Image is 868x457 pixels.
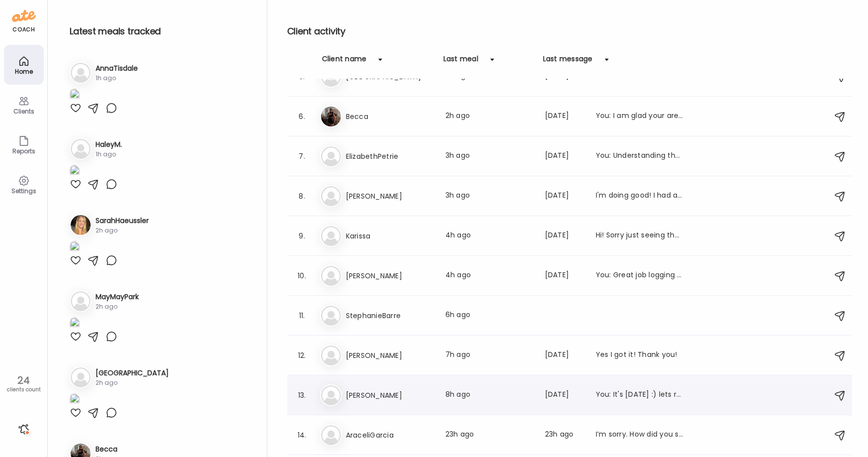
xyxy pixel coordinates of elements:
div: Settings [6,188,42,194]
img: bg-avatar-default.svg [321,425,341,445]
div: [DATE] [545,150,584,162]
h3: AraceliGarcia [346,429,434,441]
img: bg-avatar-default.svg [71,367,91,387]
div: Last message [543,54,593,70]
div: Home [6,68,42,75]
div: 24 [3,374,44,386]
h3: [PERSON_NAME] [346,190,434,202]
div: 12. [296,349,308,361]
div: 3h ago [445,190,533,202]
div: I’m sorry. How did you say to add the screenshot of my zones from my workout on this app? [596,429,683,441]
h3: Karissa [346,230,434,242]
div: 2h ago [445,111,533,122]
h3: MayMayPark [96,292,139,302]
img: bg-avatar-default.svg [321,186,341,206]
img: images%2FeuW4ehXdTjTQwoR7NFNaLRurhjQ2%2F3IClUJ36N1ThUleJQfHs%2Fv3Vh76hcpYCvivCi8nI5_1080 [70,241,80,254]
div: 7. [296,150,308,162]
div: 8h ago [445,389,533,401]
div: 7h ago [445,349,533,361]
img: bg-avatar-default.svg [321,306,341,326]
div: 6. [296,111,308,122]
div: You: It's [DATE] :) lets reset. [596,389,683,401]
div: 23h ago [445,429,533,441]
div: [DATE] [545,111,584,122]
div: Hi! Sorry just seeing these! I did, shut off alarms, cleared schedule, took a walk grabbed some c... [596,230,683,242]
div: Last meal [443,54,478,70]
div: clients count [3,386,44,393]
div: 23h ago [545,429,584,441]
h2: Latest meals tracked [70,24,251,39]
div: 14. [296,429,308,441]
div: Client name [322,54,367,70]
img: avatars%2FvTftA8v5t4PJ4mYtYO3Iw6ljtGM2 [321,107,341,126]
h3: Becca [346,111,434,122]
img: bg-avatar-default.svg [321,345,341,365]
div: [DATE] [545,270,584,282]
div: 10. [296,270,308,282]
img: avatars%2FeuW4ehXdTjTQwoR7NFNaLRurhjQ2 [71,215,91,235]
h3: StephanieBarre [346,310,434,322]
h3: Becca [96,444,117,455]
div: 2h ago [96,378,169,387]
div: 13. [296,389,308,401]
div: 2h ago [96,226,149,235]
img: images%2FnqEos4dlPfU1WAEMgzCZDTUbVOs2%2FwKCmxQyCUnFdMiBsj8Rb%2FQRrgSwsZARdCAcHqIaU4_1080 [70,165,80,178]
h3: AnnaTisdale [96,63,138,74]
div: 8. [296,190,308,202]
div: 3h ago [445,150,533,162]
img: bg-avatar-default.svg [71,139,91,159]
div: I'm doing good! I had a bad day [DATE] but I'm feeling in track [DATE] [596,190,683,202]
img: images%2FNyLf4wViYihQqkpcQ3efeS4lZeI2%2F6ntOCUh0x5mlsmwVdlkp%2FcqFinRzWJDb7skSMRbd9_1080 [70,317,80,331]
h3: [PERSON_NAME] [346,270,434,282]
div: [DATE] [545,389,584,401]
img: bg-avatar-default.svg [71,291,91,311]
div: You: I am glad your are feeling satisfied and guilt-free with your food! Keep it up :) [596,111,683,122]
div: 4h ago [445,270,533,282]
h3: [GEOGRAPHIC_DATA] [96,368,169,378]
img: bg-avatar-default.svg [71,63,91,83]
h2: Client activity [287,24,852,39]
div: Clients [6,108,42,114]
div: 2h ago [96,302,139,311]
div: [DATE] [545,190,584,202]
h3: SarahHaeussler [96,216,149,226]
div: You: Great job logging your foods! [596,270,683,282]
div: You: Understanding the BIG three macros, Ate Food App, nutrition education, ordering mindfully, l... [596,150,683,162]
h3: HaleyM. [96,139,122,150]
div: Reports [6,148,42,154]
h3: [PERSON_NAME] [346,349,434,361]
div: [DATE] [545,230,584,242]
img: images%2FejAg9vQKmVcM4KsorQEpoKZ7CVx1%2FwakJDO9bIqumCSIIF2CK%2FgKy91IadenpyHXIlKbg0_1080 [70,393,80,407]
div: 9. [296,230,308,242]
img: bg-avatar-default.svg [321,146,341,166]
div: 4h ago [445,230,533,242]
h3: [PERSON_NAME] [346,389,434,401]
div: [DATE] [545,349,584,361]
div: Yes I got it! Thank you! [596,349,683,361]
div: coach [12,25,35,34]
img: bg-avatar-default.svg [321,226,341,246]
div: 1h ago [96,150,122,159]
div: 1h ago [96,74,138,83]
div: 11. [296,310,308,322]
h3: ElizabethPetrie [346,150,434,162]
div: 6h ago [445,310,533,322]
img: bg-avatar-default.svg [321,385,341,405]
img: images%2FcV7EysEas1R32fDF4TQsKQUWdFk1%2F94P7QAMfwWYMHyNNDMNq%2FkgsbJJtJd6680akVU31G_1080 [70,89,80,102]
img: ate [12,8,36,24]
img: bg-avatar-default.svg [321,266,341,286]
